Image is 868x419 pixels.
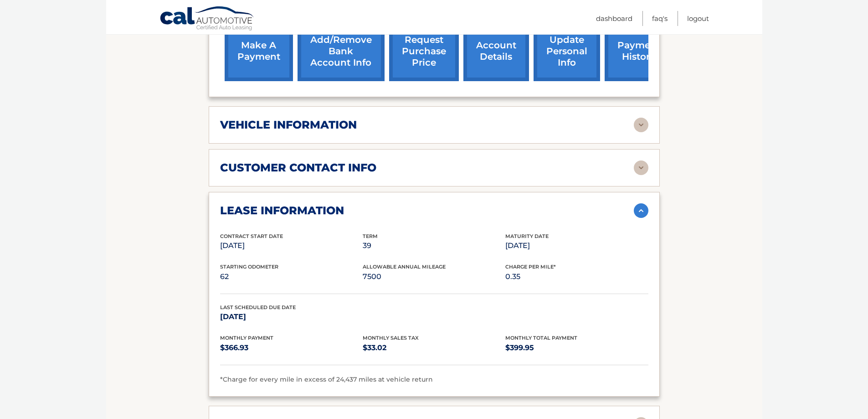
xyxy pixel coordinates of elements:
p: $399.95 [505,341,648,354]
a: Dashboard [596,11,632,26]
p: [DATE] [220,310,363,323]
a: Cal Automotive [159,6,255,32]
span: Monthly Total Payment [505,335,577,341]
span: *Charge for every mile in excess of 24,437 miles at vehicle return [220,375,433,383]
h2: vehicle information [220,118,357,132]
a: FAQ's [652,11,668,26]
img: accordion-rest.svg [634,160,648,175]
a: account details [463,21,529,81]
a: payment history [605,21,673,81]
p: 0.35 [505,270,648,283]
img: accordion-rest.svg [634,118,648,132]
span: Charge Per Mile* [505,264,556,270]
img: accordion-active.svg [634,203,648,218]
h2: customer contact info [220,161,376,175]
a: Add/Remove bank account info [298,21,385,81]
span: Starting Odometer [220,264,278,270]
p: [DATE] [505,239,648,252]
a: update personal info [534,21,600,81]
span: Term [363,233,378,239]
span: Last Scheduled Due Date [220,304,296,310]
p: $366.93 [220,341,363,354]
a: Logout [687,11,709,26]
span: Monthly Sales Tax [363,335,419,341]
h2: lease information [220,204,344,217]
span: Monthly Payment [220,335,273,341]
p: [DATE] [220,239,363,252]
p: 39 [363,239,505,252]
p: 62 [220,270,363,283]
span: Contract Start Date [220,233,283,239]
p: $33.02 [363,341,505,354]
a: request purchase price [389,21,459,81]
a: make a payment [225,21,293,81]
span: Allowable Annual Mileage [363,264,446,270]
span: Maturity Date [505,233,549,239]
p: 7500 [363,270,505,283]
